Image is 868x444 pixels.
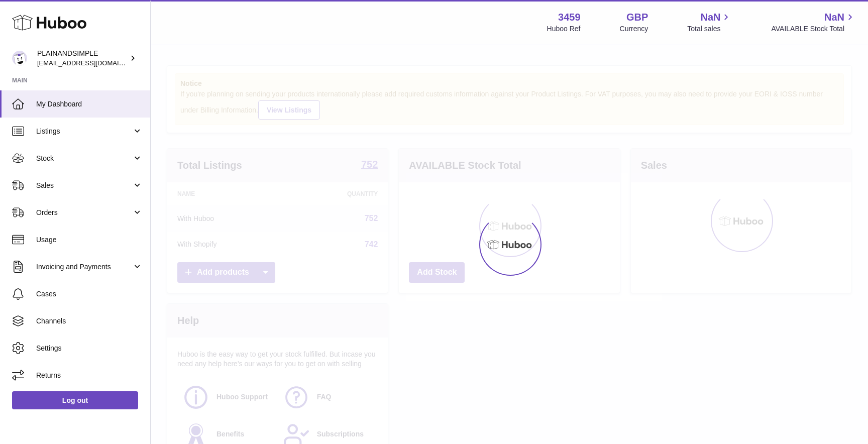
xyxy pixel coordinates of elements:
[36,154,132,163] span: Stock
[547,24,581,34] div: Huboo Ref
[36,127,132,136] span: Listings
[37,59,148,67] span: [EMAIL_ADDRESS][DOMAIN_NAME]
[36,208,132,217] span: Orders
[824,11,844,24] span: NaN
[36,235,143,245] span: Usage
[36,99,143,109] span: My Dashboard
[37,49,128,68] div: PLAINANDSIMPLE
[36,371,143,380] span: Returns
[771,24,856,34] span: AVAILABLE Stock Total
[771,11,856,34] a: NaN AVAILABLE Stock Total
[700,11,720,24] span: NaN
[36,289,143,299] span: Cases
[36,262,132,272] span: Invoicing and Payments
[36,181,132,190] span: Sales
[620,24,648,34] div: Currency
[558,11,581,24] strong: 3459
[36,316,143,326] span: Channels
[687,24,732,34] span: Total sales
[626,11,648,24] strong: GBP
[12,51,27,66] img: duco@plainandsimple.com
[12,391,138,409] a: Log out
[36,344,143,353] span: Settings
[687,11,732,34] a: NaN Total sales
